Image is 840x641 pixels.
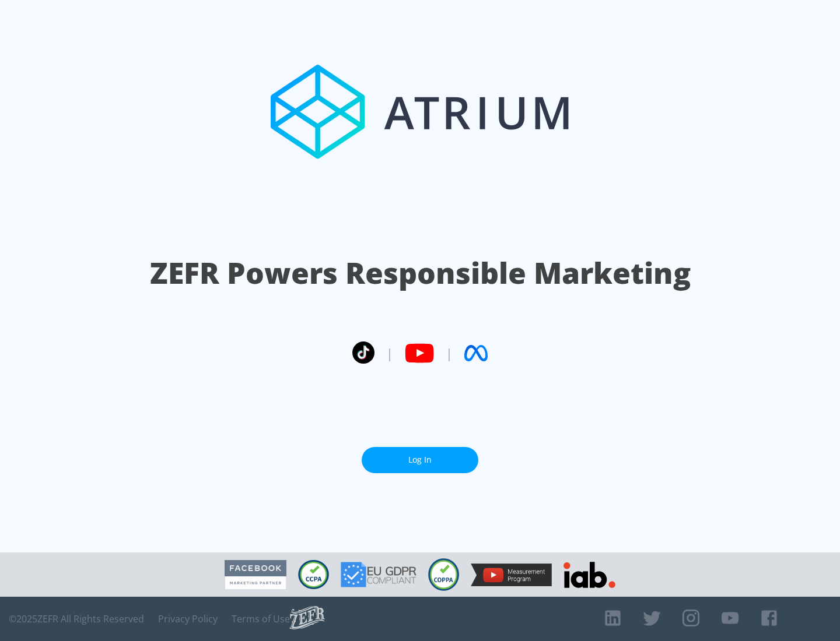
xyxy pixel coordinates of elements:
img: Facebook Marketing Partner [225,560,286,590]
span: © 2025 ZEFR All Rights Reserved [9,613,144,625]
h1: ZEFR Powers Responsible Marketing [150,253,691,293]
img: CCPA Compliant [298,560,329,589]
img: GDPR Compliant [341,562,416,587]
img: YouTube Measurement Program [471,563,552,586]
span: | [446,344,453,362]
a: Privacy Policy [158,613,218,625]
img: COPPA Compliant [428,558,459,591]
a: Terms of Use [232,613,290,625]
img: IAB [563,562,615,588]
a: Log In [362,447,478,473]
span: | [386,344,393,362]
